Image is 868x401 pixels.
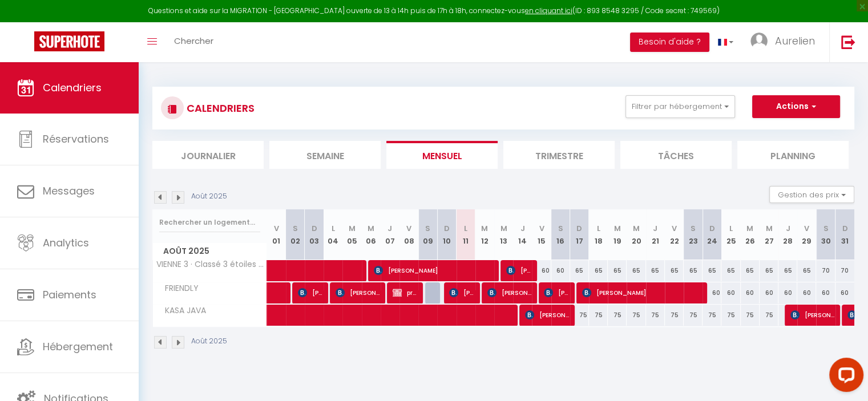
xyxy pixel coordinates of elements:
[159,212,260,233] input: Rechercher un logement...
[152,141,264,169] li: Journalier
[721,282,740,303] div: 60
[298,282,323,303] span: [PERSON_NAME]
[835,282,854,303] div: 60
[786,223,790,234] abbr: J
[703,282,721,303] div: 60
[709,223,715,234] abbr: D
[665,209,684,260] th: 22
[525,304,569,326] span: [PERSON_NAME]
[672,223,677,234] abbr: V
[532,209,551,260] th: 15
[589,209,608,260] th: 18
[684,305,703,326] div: 75
[449,282,474,303] span: [PERSON_NAME]
[570,260,589,281] div: 65
[191,191,227,202] p: Août 2025
[746,223,753,234] abbr: M
[362,209,381,260] th: 06
[703,209,721,260] th: 24
[765,223,772,234] abbr: M
[406,223,411,234] abbr: V
[43,339,113,354] span: Hébergement
[684,209,703,260] th: 23
[835,260,854,281] div: 70
[627,305,645,326] div: 75
[797,260,816,281] div: 65
[503,141,615,169] li: Trimestre
[665,260,684,281] div: 65
[425,223,430,234] abbr: S
[582,282,701,303] span: [PERSON_NAME]
[513,209,532,260] th: 14
[760,282,778,303] div: 60
[742,22,829,62] a: ... Aurelien
[155,260,269,269] span: VIENNE 3 · Classé 3 étoiles Centre ville proche de [GEOGRAPHIC_DATA]
[778,209,797,260] th: 28
[646,305,665,326] div: 75
[653,223,657,234] abbr: J
[444,223,450,234] abbr: D
[597,223,600,234] abbr: L
[790,304,834,326] span: [PERSON_NAME]
[165,22,222,62] a: Chercher
[625,95,735,118] button: Filtrer par hébergement
[269,141,381,169] li: Semaine
[500,223,507,234] abbr: M
[627,209,645,260] th: 20
[797,209,816,260] th: 29
[464,223,467,234] abbr: L
[576,223,582,234] abbr: D
[816,282,835,303] div: 60
[475,209,494,260] th: 12
[750,33,768,50] img: ...
[274,223,279,234] abbr: V
[721,305,740,326] div: 75
[393,282,418,303] span: prolong [PERSON_NAME]
[43,236,89,250] span: Analytics
[627,260,645,281] div: 65
[551,260,570,281] div: 60
[691,223,696,234] abbr: S
[760,305,778,326] div: 75
[608,209,627,260] th: 19
[43,80,102,95] span: Calendriers
[324,209,342,260] th: 04
[481,223,488,234] abbr: M
[841,35,855,49] img: logout
[737,141,849,169] li: Planning
[558,223,563,234] abbr: S
[506,260,531,281] span: [PERSON_NAME]
[418,209,437,260] th: 09
[589,260,608,281] div: 65
[539,223,544,234] abbr: V
[386,141,498,169] li: Mensuel
[551,209,570,260] th: 16
[43,132,109,146] span: Réservations
[729,223,733,234] abbr: L
[43,287,96,302] span: Paiements
[191,336,227,347] p: Août 2025
[312,223,317,234] abbr: D
[293,223,298,234] abbr: S
[544,282,569,303] span: [PERSON_NAME]
[721,209,740,260] th: 25
[174,35,213,47] span: Chercher
[760,260,778,281] div: 65
[153,243,267,260] span: Août 2025
[816,260,835,281] div: 70
[630,33,709,52] button: Besoin d'aide ?
[778,282,797,303] div: 60
[620,141,732,169] li: Tâches
[778,260,797,281] div: 65
[816,209,835,260] th: 30
[184,95,255,121] h3: CALENDRIERS
[646,260,665,281] div: 65
[835,209,854,260] th: 31
[336,282,380,303] span: [PERSON_NAME]
[760,209,778,260] th: 27
[775,34,815,48] span: Aurelien
[721,260,740,281] div: 65
[823,223,828,234] abbr: S
[457,209,475,260] th: 11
